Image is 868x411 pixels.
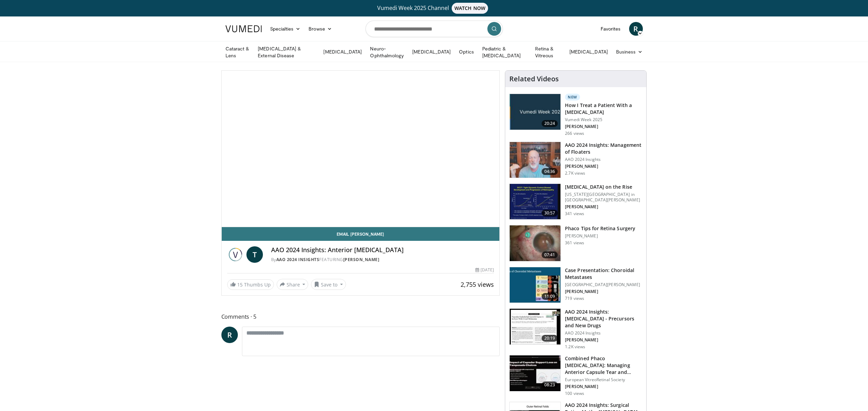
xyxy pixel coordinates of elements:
img: 2b0bc81e-4ab6-4ab1-8b29-1f6153f15110.150x105_q85_crop-smart_upscale.jpg [510,225,560,261]
a: 11:09 Case Presentation: Choroidal Metastases [GEOGRAPHIC_DATA][PERSON_NAME] [PERSON_NAME] 719 views [509,267,642,303]
a: 15 Thumbs Up [227,279,274,290]
a: [PERSON_NAME] [343,257,380,262]
img: 09a5a4c3-e86c-4597-82e4-0e3b8dc31a3b.150x105_q85_crop-smart_upscale.jpg [510,355,560,391]
a: 20:19 AAO 2024 Insights: [MEDICAL_DATA] - Precursors and New Drugs AAO 2024 Insights [PERSON_NAME... [509,308,642,350]
span: 11:09 [542,293,558,300]
a: 30:57 [MEDICAL_DATA] on the Rise [US_STATE][GEOGRAPHIC_DATA] in [GEOGRAPHIC_DATA][PERSON_NAME] [P... [509,184,642,220]
span: 04:36 [542,168,558,175]
p: 719 views [565,296,584,301]
h3: How I Treat a Patient With a [MEDICAL_DATA] [565,102,642,116]
span: 30:57 [542,210,558,216]
a: [MEDICAL_DATA] [565,45,612,59]
p: Vumedi Week 2025 [565,117,642,122]
img: df587403-7b55-4f98-89e9-21b63a902c73.150x105_q85_crop-smart_upscale.jpg [510,309,560,344]
span: 07:41 [542,251,558,258]
a: Browse [304,22,336,36]
p: AAO 2024 Insights [565,330,642,336]
span: 20:24 [542,120,558,127]
a: Email [PERSON_NAME] [222,227,500,241]
p: 100 views [565,391,584,396]
a: Business [612,45,647,59]
span: 15 [237,281,243,288]
a: AAO 2024 Insights [276,257,320,262]
p: [PERSON_NAME] [565,233,635,239]
p: [PERSON_NAME] [565,384,642,389]
button: Share [277,279,309,290]
p: [PERSON_NAME] [565,124,642,129]
video-js: Video Player [222,71,500,227]
a: R [629,22,643,36]
img: 4ce8c11a-29c2-4c44-a801-4e6d49003971.150x105_q85_crop-smart_upscale.jpg [510,184,560,220]
div: [DATE] [475,267,494,273]
h3: AAO 2024 Insights: Management of Floaters [565,142,642,155]
p: [PERSON_NAME] [565,289,642,294]
img: 8e655e61-78ac-4b3e-a4e7-f43113671c25.150x105_q85_crop-smart_upscale.jpg [510,142,560,178]
input: Search topics, interventions [366,21,503,37]
span: 2,755 views [461,280,494,289]
a: Vumedi Week 2025 ChannelWATCH NOW [227,3,642,14]
a: 07:41 Phaco Tips for Retina Surgery [PERSON_NAME] 361 views [509,225,642,261]
p: 2.7K views [565,171,585,176]
a: T [246,246,263,263]
p: [US_STATE][GEOGRAPHIC_DATA] in [GEOGRAPHIC_DATA][PERSON_NAME] [565,192,642,203]
p: New [565,94,580,101]
span: Comments 5 [221,312,500,321]
a: Specialties [266,22,305,36]
button: Save to [311,279,346,290]
a: Retina & Vitreous [531,45,565,59]
a: Cataract & Lens [221,45,254,59]
p: European VitreoRetinal Society [565,377,642,383]
span: 08:23 [542,381,558,388]
img: 02d29458-18ce-4e7f-be78-7423ab9bdffd.jpg.150x105_q85_crop-smart_upscale.jpg [510,94,560,130]
a: Pediatric & [MEDICAL_DATA] [478,45,531,59]
a: 08:23 Combined Phaco [MEDICAL_DATA]: Managing Anterior Capsule Tear and Tampon… European VitreoRe... [509,355,642,396]
a: Optics [455,45,478,59]
a: [MEDICAL_DATA] & External Disease [254,45,319,59]
p: 1.2K views [565,344,585,350]
a: [MEDICAL_DATA] [408,45,455,59]
a: Favorites [597,22,625,36]
h3: [MEDICAL_DATA] on the Rise [565,184,642,190]
p: 266 views [565,131,584,136]
p: 341 views [565,211,584,216]
a: [MEDICAL_DATA] [319,45,366,59]
img: VuMedi Logo [225,25,262,32]
p: AAO 2024 Insights [565,157,642,162]
img: 9cedd946-ce28-4f52-ae10-6f6d7f6f31c7.150x105_q85_crop-smart_upscale.jpg [510,267,560,303]
div: By FEATURING [271,257,494,263]
a: Neuro-Ophthalmology [366,45,408,59]
a: R [221,327,238,343]
h4: AAO 2024 Insights: Anterior [MEDICAL_DATA] [271,246,494,254]
img: AAO 2024 Insights [227,246,244,263]
p: [PERSON_NAME] [565,204,642,210]
p: 361 views [565,240,584,246]
p: [GEOGRAPHIC_DATA][PERSON_NAME] [565,282,642,287]
span: 20:19 [542,335,558,342]
p: [PERSON_NAME] [565,337,642,343]
a: 20:24 New How I Treat a Patient With a [MEDICAL_DATA] Vumedi Week 2025 [PERSON_NAME] 266 views [509,94,642,136]
a: 04:36 AAO 2024 Insights: Management of Floaters AAO 2024 Insights [PERSON_NAME] 2.7K views [509,142,642,178]
h4: Related Videos [509,75,559,83]
h3: Phaco Tips for Retina Surgery [565,225,635,232]
h3: Combined Phaco [MEDICAL_DATA]: Managing Anterior Capsule Tear and Tampon… [565,355,642,376]
h3: Case Presentation: Choroidal Metastases [565,267,642,281]
h3: AAO 2024 Insights: [MEDICAL_DATA] - Precursors and New Drugs [565,308,642,329]
p: [PERSON_NAME] [565,164,642,169]
span: WATCH NOW [452,3,488,14]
